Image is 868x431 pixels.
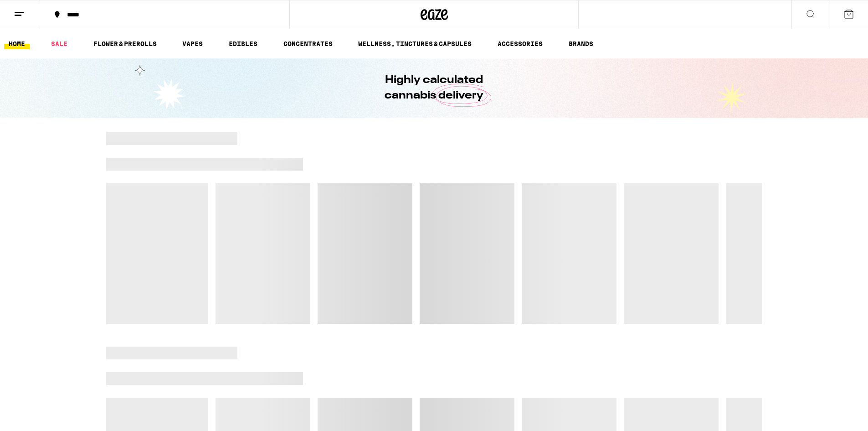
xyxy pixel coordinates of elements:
[354,38,476,49] a: WELLNESS, TINCTURES & CAPSULES
[46,38,72,49] a: SALE
[89,38,161,49] a: FLOWER & PREROLLS
[224,38,262,49] a: EDIBLES
[178,38,207,49] a: VAPES
[493,38,547,49] a: ACCESSORIES
[359,73,509,104] h1: Highly calculated cannabis delivery
[279,38,337,49] a: CONCENTRATES
[4,38,30,49] a: HOME
[564,38,598,49] button: BRANDS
